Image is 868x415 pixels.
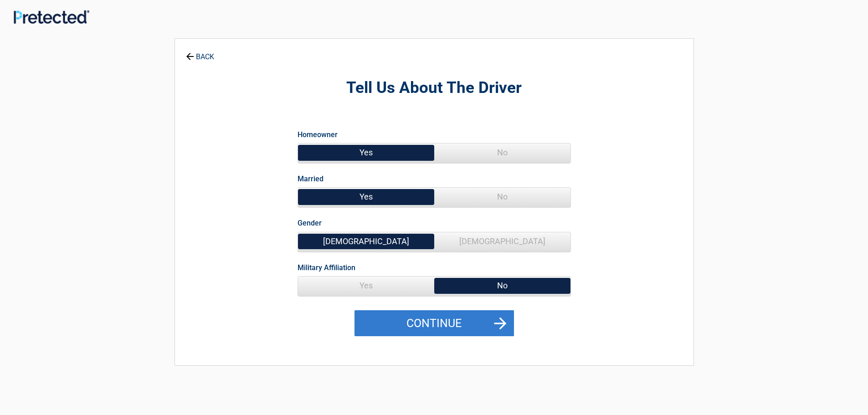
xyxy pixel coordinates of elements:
[14,10,89,24] img: Main Logo
[298,232,434,251] span: [DEMOGRAPHIC_DATA]
[434,188,570,206] span: No
[298,143,434,162] span: Yes
[298,173,324,185] label: Married
[298,261,355,274] label: Military Affiliation
[298,217,322,229] label: Gender
[225,77,643,99] h2: Tell Us About The Driver
[434,143,570,162] span: No
[434,277,570,295] span: No
[298,188,434,206] span: Yes
[298,128,338,141] label: Homeowner
[298,277,434,295] span: Yes
[434,232,570,251] span: [DEMOGRAPHIC_DATA]
[354,310,514,337] button: Continue
[184,45,216,61] a: BACK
